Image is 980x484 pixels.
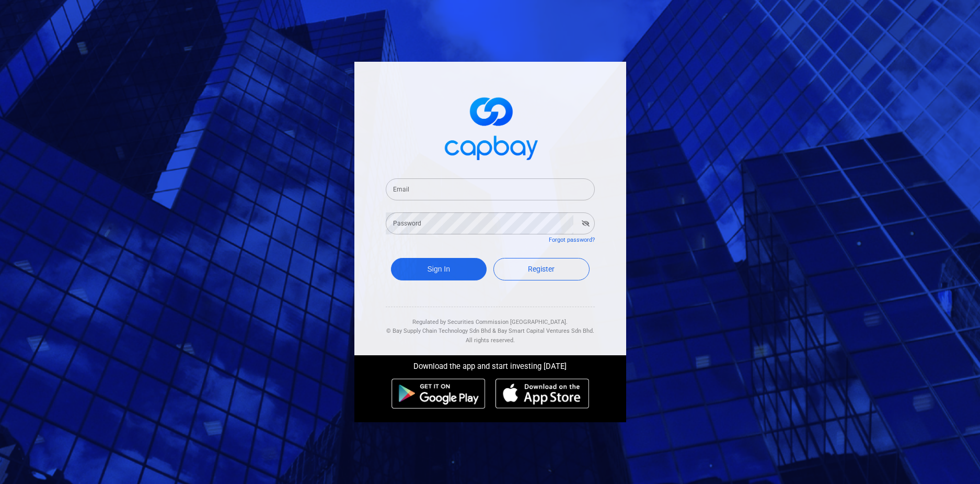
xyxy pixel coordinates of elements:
a: Register [493,258,590,280]
div: Download the app and start investing [DATE] [347,355,634,373]
a: Forgot password? [549,237,595,243]
span: © Bay Supply Chain Technology Sdn Bhd [386,328,491,334]
img: logo [438,88,543,166]
img: android [391,378,486,409]
div: Regulated by Securities Commission [GEOGRAPHIC_DATA]. & All rights reserved. [386,307,595,345]
img: ios [495,378,589,409]
span: Register [528,265,555,273]
span: Bay Smart Capital Ventures Sdn Bhd. [498,328,594,334]
button: Sign In [391,258,487,280]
